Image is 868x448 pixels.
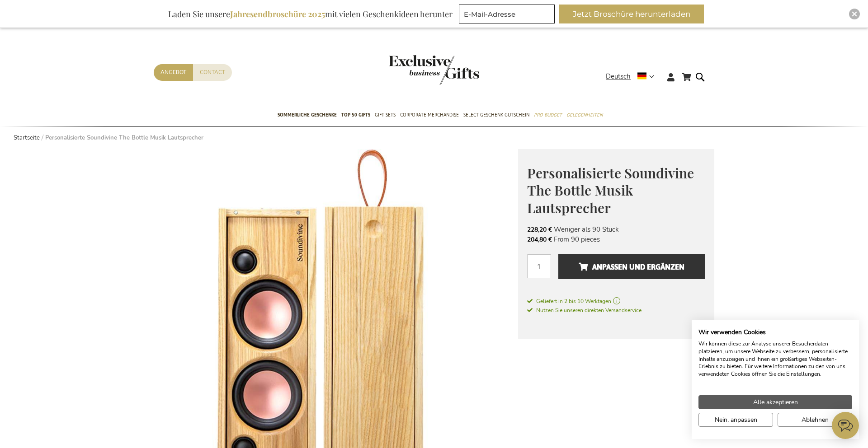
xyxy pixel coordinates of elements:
[527,254,551,278] input: Menge
[753,397,798,407] span: Alle akzeptieren
[698,395,852,409] button: Akzeptieren Sie alle cookies
[459,5,557,26] form: marketing offers and promotions
[566,110,603,120] span: Gelegenheiten
[606,71,631,82] span: Deutsch
[558,254,705,279] button: Anpassen und ergänzen
[802,415,829,425] span: Ablehnen
[45,134,203,142] strong: Personalisierte Soundivine The Bottle Musik Lautsprecher
[459,5,555,23] input: E-Mail-Adresse
[606,71,660,82] div: Deutsch
[534,110,562,120] span: Pro Budget
[832,412,859,439] iframe: belco-activator-frame
[527,235,552,244] span: 204,80 €
[400,110,459,120] span: Corporate Merchandise
[463,110,529,120] span: Select Geschenk Gutschein
[698,340,852,378] p: Wir können diese zur Analyse unserer Besucherdaten platzieren, um unsere Webseite zu verbessern, ...
[389,55,479,85] img: Exclusive Business gifts logo
[715,415,757,425] span: Nein, anpassen
[527,305,642,314] a: Nutzen Sie unseren direkten Versandservice
[579,260,684,274] span: Anpassen und ergänzen
[527,297,705,305] a: Geliefert in 2 bis 10 Werktagen
[852,11,857,17] img: Close
[14,134,40,142] a: Startseite
[164,5,457,23] div: Laden Sie unsere mit vielen Geschenkideen herunter
[559,5,704,23] button: Jetzt Broschüre herunterladen
[230,9,325,19] b: Jahresendbroschüre 2025
[849,9,860,19] div: Close
[527,224,705,234] li: Weniger als 90 Stück
[278,110,337,120] span: Sommerliche geschenke
[389,55,434,85] a: store logo
[698,413,773,427] button: cookie Einstellungen anpassen
[527,164,694,217] span: Personalisierte Soundivine The Bottle Musik Lautsprecher
[154,64,193,81] a: Angebot
[193,64,232,81] a: Contact
[527,234,705,244] li: From 90 pieces
[341,110,370,120] span: TOP 50 Gifts
[527,225,552,234] span: 228,20 €
[375,110,396,120] span: Gift Sets
[778,413,852,427] button: Alle verweigern cookies
[698,328,852,336] h2: Wir verwenden Cookies
[527,307,642,314] span: Nutzen Sie unseren direkten Versandservice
